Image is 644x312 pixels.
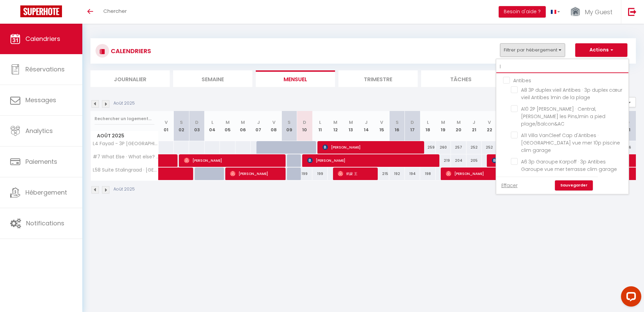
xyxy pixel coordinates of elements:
[25,96,56,104] span: Messages
[25,65,65,73] span: Réservations
[521,158,617,173] span: A6 3p Garoupe Karpoff · 3p Antibes Garoupe vue mer terrasse clim garage
[499,6,546,18] button: Besoin d'aide ?
[25,157,57,166] span: Paiements
[25,35,60,43] span: Calendriers
[451,111,466,141] th: 20
[92,154,160,159] span: #7 What Else · What else? Your own quiet terrace in [GEOGRAPHIC_DATA].
[20,5,62,17] img: Super Booking
[220,111,235,141] th: 05
[338,167,373,180] span: 鹤蒙 王
[436,141,451,154] div: 260
[195,119,199,126] abbr: D
[312,111,328,141] th: 11
[95,113,154,125] input: Rechercher un logement...
[211,119,213,126] abbr: L
[451,154,466,167] div: 204
[26,219,64,227] span: Notifications
[343,111,358,141] th: 13
[466,141,482,154] div: 252
[436,154,451,167] div: 219
[365,119,368,126] abbr: J
[521,132,620,154] span: A11 Villa VanCleef Cap d'Antibes · [GEOGRAPHIC_DATA] vue mer 10p piscine clim garage
[570,6,580,18] img: ...
[374,168,389,180] div: 215
[441,119,445,126] abbr: M
[405,111,420,141] th: 17
[25,127,53,135] span: Analytics
[307,154,434,167] span: [PERSON_NAME]
[338,70,418,87] li: Trimestre
[90,70,170,87] li: Journalier
[333,119,337,126] abbr: M
[303,119,306,126] abbr: D
[389,111,404,141] th: 16
[628,7,637,16] img: logout
[500,43,565,57] button: Filtrer par hébergement
[103,7,127,15] span: Chercher
[521,87,622,101] span: A8 3P duplex vieil Antibes · 3p duplex cœur vieil Antibes 1min de la plage
[420,141,435,154] div: 259
[466,154,482,167] div: 205
[496,59,629,195] div: Filtrer par hébergement
[374,111,389,141] th: 15
[184,154,281,167] span: [PERSON_NAME]
[420,168,435,180] div: 198
[349,119,353,126] abbr: M
[297,111,312,141] th: 10
[113,100,135,107] p: Août 2025
[92,168,160,173] span: L58 Suite Stalingraad · [GEOGRAPHIC_DATA] 5mins [GEOGRAPHIC_DATA]
[113,186,135,193] p: Août 2025
[272,119,275,126] abbr: V
[436,111,451,141] th: 19
[421,70,500,87] li: Tâches
[25,188,67,197] span: Hébergement
[466,111,482,141] th: 21
[389,168,404,180] div: 192
[297,168,312,180] div: 199
[482,111,497,141] th: 22
[251,111,266,141] th: 07
[396,119,399,126] abbr: S
[256,70,335,87] li: Mensuel
[180,119,183,126] abbr: S
[427,119,429,126] abbr: L
[257,119,260,126] abbr: J
[266,111,282,141] th: 08
[109,43,151,59] h3: CALENDRIERS
[174,111,189,141] th: 02
[501,182,518,189] a: Effacer
[482,141,497,154] div: 252
[205,111,220,141] th: 04
[380,119,383,126] abbr: V
[226,119,230,126] abbr: M
[575,43,627,57] button: Actions
[312,168,328,180] div: 199
[555,180,593,191] a: Sauvegarder
[496,61,628,73] input: Rechercher un logement...
[473,119,475,126] abbr: J
[165,119,168,126] abbr: V
[282,111,297,141] th: 09
[451,141,466,154] div: 257
[173,70,252,87] li: Semaine
[521,106,605,127] span: A10 2P [PERSON_NAME] · Central, [PERSON_NAME] les Pins,1min a pied plage/Balcon&AC
[616,284,644,312] iframe: LiveChat chat widget
[189,111,204,141] th: 03
[585,8,612,16] span: My Guest
[241,119,245,126] abbr: M
[230,167,281,180] span: [PERSON_NAME]
[328,111,343,141] th: 12
[91,131,158,141] span: Août 2025
[235,111,251,141] th: 06
[420,111,435,141] th: 18
[457,119,461,126] abbr: M
[411,119,414,126] abbr: D
[319,119,321,126] abbr: L
[159,111,174,141] th: 01
[488,119,491,126] abbr: V
[323,141,419,154] span: [PERSON_NAME]
[358,111,374,141] th: 14
[405,168,420,180] div: 194
[92,141,160,146] span: L4 Fayad - 3P [GEOGRAPHIC_DATA], [GEOGRAPHIC_DATA]/AC &2Balcons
